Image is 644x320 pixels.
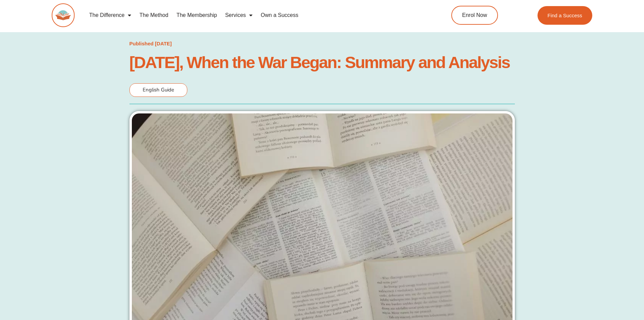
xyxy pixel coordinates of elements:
nav: Menu [85,7,421,23]
a: The Difference [85,7,136,23]
a: Own a Success [257,7,302,23]
h1: [DATE], When the War Began: Summary and Analysis [129,55,515,70]
time: [DATE] [155,41,172,46]
span: Find a Success [548,13,582,18]
span: Enrol Now [462,13,487,18]
a: The Method [135,7,172,23]
a: The Membership [172,7,221,23]
span: Published [129,41,154,46]
a: Published [DATE] [129,39,172,48]
a: Services [221,7,257,23]
span: English Guide [143,86,174,93]
a: Find a Success [538,6,593,25]
a: Enrol Now [451,6,498,25]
